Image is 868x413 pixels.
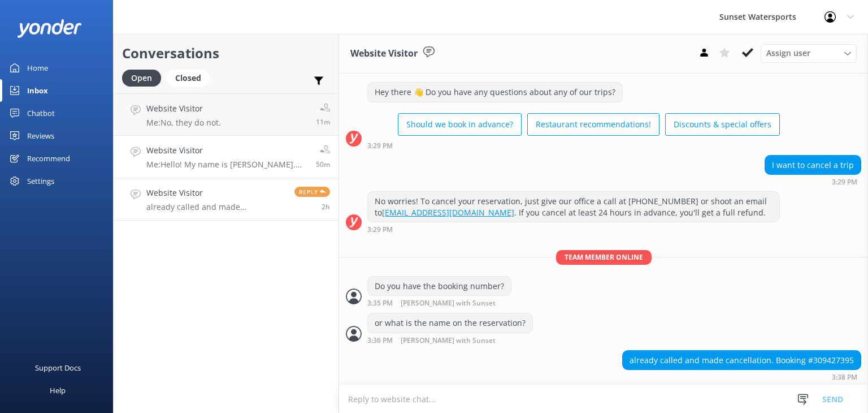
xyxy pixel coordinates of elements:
span: [PERSON_NAME] with Sunset [401,337,496,345]
div: or what is the name on the reservation? [368,313,532,333]
div: Reviews [27,124,54,147]
div: Inbox [27,79,48,102]
button: Should we book in advance? [398,113,522,136]
strong: 3:29 PM [367,143,393,149]
a: Website VisitorMe:Hello! My name is [PERSON_NAME]. How can I help you?50m [114,136,338,178]
span: Sep 01 2025 04:27pm (UTC -05:00) America/Cancun [316,160,330,169]
strong: 3:36 PM [367,337,393,345]
div: Sep 01 2025 02:38pm (UTC -05:00) America/Cancun [622,373,861,381]
div: Support Docs [35,356,81,379]
img: yonder-white-logo.png [17,19,82,38]
div: already called and made cancellation. Booking #309427395 [623,351,861,370]
h3: Website Visitor [350,46,418,61]
button: Restaurant recommendations! [527,113,659,136]
div: Sep 01 2025 02:29pm (UTC -05:00) America/Cancun [765,178,861,186]
div: Sep 01 2025 02:29pm (UTC -05:00) America/Cancun [367,141,780,149]
div: No worries! To cancel your reservation, just give our office a call at [PHONE_NUMBER] or shoot an... [368,192,779,222]
span: Sep 01 2025 05:05pm (UTC -05:00) America/Cancun [316,117,330,127]
span: Reply [294,187,330,197]
strong: 3:29 PM [832,179,857,186]
div: Sep 01 2025 02:35pm (UTC -05:00) America/Cancun [367,299,532,307]
div: Sep 01 2025 02:29pm (UTC -05:00) America/Cancun [367,225,780,233]
div: Recommend [27,147,70,170]
a: Website VisitorMe:No, they do not.11m [114,93,338,136]
h2: Conversations [122,42,330,64]
p: Me: Hello! My name is [PERSON_NAME]. How can I help you? [146,160,307,170]
span: Sep 01 2025 02:38pm (UTC -05:00) America/Cancun [322,202,330,212]
a: Open [122,71,167,84]
div: Do you have the booking number? [368,277,511,296]
strong: 3:35 PM [367,300,393,307]
strong: 3:29 PM [367,226,393,233]
span: [PERSON_NAME] with Sunset [401,300,496,307]
div: Help [50,379,66,402]
h4: Website Visitor [146,102,221,115]
a: [EMAIL_ADDRESS][DOMAIN_NAME] [382,207,514,218]
div: I want to cancel a trip [765,156,861,175]
h4: Website Visitor [146,187,286,199]
button: Discounts & special offers [665,113,780,136]
div: Closed [167,70,210,87]
p: already called and made cancellation. Booking #309427395 [146,202,286,212]
h4: Website Visitor [146,144,307,157]
div: Home [27,57,48,79]
a: Website Visitoralready called and made cancellation. Booking #309427395Reply2h [114,178,338,221]
div: Chatbot [27,102,55,124]
div: Open [122,70,161,87]
div: Assign User [761,44,857,62]
span: Team member online [556,250,652,264]
span: Assign user [766,47,810,59]
strong: 3:38 PM [832,374,857,381]
div: Settings [27,170,54,192]
a: Closed [167,71,215,84]
p: Me: No, they do not. [146,118,221,128]
div: Hey there 👋 Do you have any questions about any of our trips? [368,83,622,102]
div: Sep 01 2025 02:36pm (UTC -05:00) America/Cancun [367,336,533,345]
